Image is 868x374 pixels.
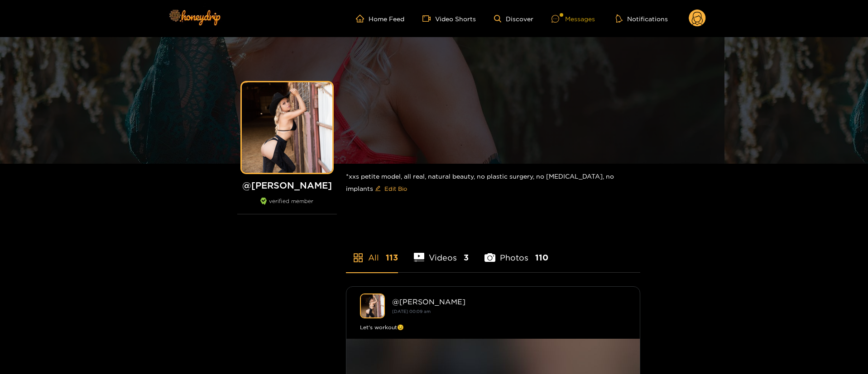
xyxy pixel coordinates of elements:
span: 113 [386,252,398,263]
span: 3 [464,252,469,263]
a: Home Feed [356,14,404,23]
li: All [346,232,398,272]
button: Notifications [613,14,671,23]
a: Discover [494,15,533,23]
div: *xxs petite model, all real, natural beauty, no plastic surgery, no [MEDICAL_DATA], no implants [346,164,640,203]
li: Videos [414,232,469,272]
span: 110 [535,252,548,263]
span: Edit Bio [384,184,407,193]
span: edit [375,185,381,192]
li: Photos [484,232,548,272]
a: Video Shorts [422,14,476,23]
div: @ [PERSON_NAME] [392,298,626,306]
small: [DATE] 00:09 am [392,309,431,314]
div: Messages [551,14,595,24]
div: verified member [237,198,337,214]
span: video-camera [422,14,435,23]
h1: @ [PERSON_NAME] [237,180,337,191]
span: appstore [353,252,364,263]
div: Let's workout😉 [360,323,626,332]
img: heathermarie [360,294,385,318]
button: editEdit Bio [373,181,409,196]
span: home [356,14,369,23]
